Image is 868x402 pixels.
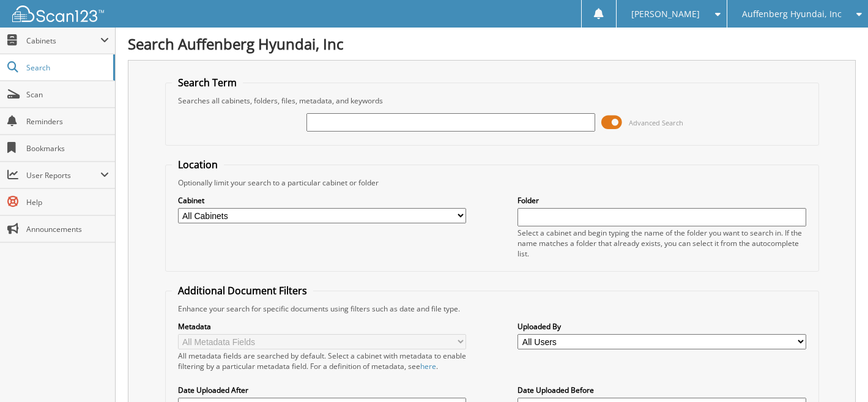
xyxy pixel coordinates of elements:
[517,228,806,259] div: Select a cabinet and begin typing the name of the folder you want to search in. If the name match...
[517,195,806,206] label: Folder
[178,351,466,371] div: All metadata fields are searched by default. Select a cabinet with metadata to enable filtering b...
[172,95,812,106] div: Searches all cabinets, folders, files, metadata, and keywords
[172,76,243,89] legend: Search Term
[629,118,683,127] span: Advanced Search
[26,35,100,46] span: Cabinets
[517,385,806,395] label: Date Uploaded Before
[26,62,107,73] span: Search
[172,284,313,297] legend: Additional Document Filters
[26,197,109,207] span: Help
[178,321,466,332] label: Metadata
[517,321,806,332] label: Uploaded By
[178,195,466,206] label: Cabinet
[26,143,109,154] span: Bookmarks
[420,361,436,371] a: here
[26,170,100,181] span: User Reports
[631,10,700,18] span: [PERSON_NAME]
[178,385,466,395] label: Date Uploaded After
[26,224,109,234] span: Announcements
[172,177,812,188] div: Optionally limit your search to a particular cabinet or folder
[172,158,224,171] legend: Location
[12,6,104,22] img: scan123-logo-white.svg
[26,116,109,127] span: Reminders
[26,89,109,100] span: Scan
[742,10,842,18] span: Auffenberg Hyundai, Inc
[128,34,856,54] h1: Search Auffenberg Hyundai, Inc
[172,303,812,314] div: Enhance your search for specific documents using filters such as date and file type.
